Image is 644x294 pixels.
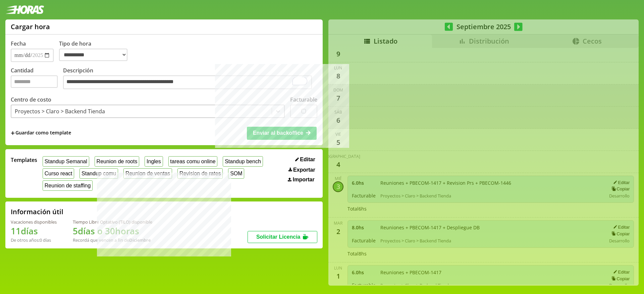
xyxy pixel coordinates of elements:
[123,168,172,179] button: Reunion de ventas
[290,96,317,103] label: Facturable
[73,219,152,225] div: Tiempo Libre Optativo (TiLO) disponible
[253,130,303,136] span: Enviar al backoffice
[43,168,74,179] button: Curso react
[59,40,133,62] label: Tipo de hora
[43,156,89,167] button: Standup Semanal
[73,225,152,237] h1: 5 días o 30 horas
[43,180,93,191] button: Reunion de staffing
[223,156,263,167] button: Standup bench
[293,167,315,173] span: Exportar
[11,67,63,91] label: Cantidad
[168,156,218,167] button: tareas comu online
[300,157,315,163] span: Editar
[228,168,244,179] button: SOM
[59,49,127,61] select: Tipo de hora
[63,75,312,90] textarea: To enrich screen reader interactions, please activate Accessibility in Grammarly extension settings
[11,75,58,88] input: Cantidad
[11,237,57,243] div: De otros años: 0 días
[95,156,139,167] button: Reunion de roots
[286,167,317,173] button: Exportar
[11,22,50,31] h1: Cargar hora
[293,156,317,163] button: Editar
[11,207,63,216] h2: Información útil
[11,156,37,164] span: Templates
[177,168,223,179] button: Revision de rates
[73,237,152,243] div: Recordá que vencen a fin de
[15,108,105,115] div: Proyectos > Claro > Backend Tienda
[145,156,163,167] button: Ingles
[11,129,71,137] span: +Guardar como template
[293,177,315,183] span: Importar
[11,40,26,47] label: Fecha
[11,219,57,225] div: Vacaciones disponibles
[11,225,57,237] h1: 11 días
[247,127,317,139] button: Enviar al backoffice
[248,231,317,243] button: Solicitar Licencia
[63,67,317,91] label: Descripción
[79,168,118,179] button: Standup comu
[256,234,301,240] span: Solicitar Licencia
[5,5,44,14] img: logotipo
[11,96,51,103] label: Centro de costo
[11,129,15,137] span: +
[129,237,151,243] b: Diciembre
